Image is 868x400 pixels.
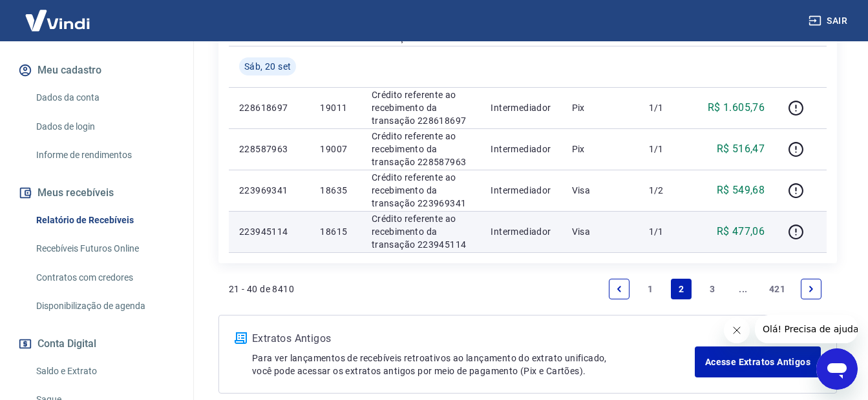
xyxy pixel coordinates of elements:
p: R$ 477,06 [717,224,765,239]
p: Intermediador [491,143,551,155]
iframe: Mensagem da empresa [755,315,858,343]
p: 19011 [320,101,350,114]
button: Conta Digital [16,330,178,358]
p: Pix [572,143,628,155]
button: Meus recebíveis [16,179,178,207]
p: Pix [572,101,628,114]
a: Dados de login [31,114,178,140]
p: 1/1 [649,101,687,114]
img: ícone [235,332,247,344]
a: Saldo e Extrato [31,358,178,385]
span: Sáb, 20 set [244,60,291,73]
p: 1/1 [649,225,687,238]
p: R$ 1.605,76 [708,100,765,115]
a: Relatório de Recebíveis [31,207,178,234]
iframe: Fechar mensagem [724,317,750,343]
a: Informe de rendimentos [31,142,178,168]
p: 228618697 [239,101,299,114]
a: Previous page [609,279,630,299]
a: Jump forward [733,279,754,299]
a: Contratos com credores [31,265,178,291]
p: Extratos Antigos [252,331,695,346]
a: Dados da conta [31,85,178,111]
iframe: Botão para abrir a janela de mensagens [816,348,858,390]
p: 1/2 [649,184,687,197]
p: Para ver lançamentos de recebíveis retroativos ao lançamento do extrato unificado, você pode aces... [252,352,695,377]
a: Recebíveis Futuros Online [31,235,178,262]
p: R$ 516,47 [717,141,765,157]
p: 18635 [320,184,350,197]
p: Intermediador [491,225,551,238]
p: Crédito referente ao recebimento da transação 223969341 [372,171,471,210]
a: Page 3 [702,279,723,299]
span: Olá! Precisa de ajuda? [8,9,109,19]
ul: Pagination [604,274,827,305]
img: Vindi [16,1,100,40]
p: 18615 [320,225,350,238]
p: Crédito referente ao recebimento da transação 228587963 [372,130,471,168]
button: Meu cadastro [16,56,178,85]
button: Sair [806,9,852,33]
p: Visa [572,184,628,197]
p: 19007 [320,143,350,155]
p: Intermediador [491,184,551,197]
a: Next page [801,279,821,299]
p: Visa [572,225,628,238]
p: Intermediador [491,101,551,114]
a: Page 421 [764,279,790,299]
p: Crédito referente ao recebimento da transação 228618697 [372,88,471,127]
p: Crédito referente ao recebimento da transação 223945114 [372,212,471,251]
p: 223945114 [239,225,299,238]
a: Disponibilização de agenda [31,293,178,319]
p: 1/1 [649,143,687,155]
p: 223969341 [239,184,299,197]
p: 21 - 40 de 8410 [229,283,294,295]
a: Acesse Extratos Antigos [695,346,821,377]
a: Page 1 [640,279,661,299]
p: R$ 549,68 [717,183,765,198]
a: Page 2 is your current page [671,279,692,299]
p: 228587963 [239,143,299,155]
